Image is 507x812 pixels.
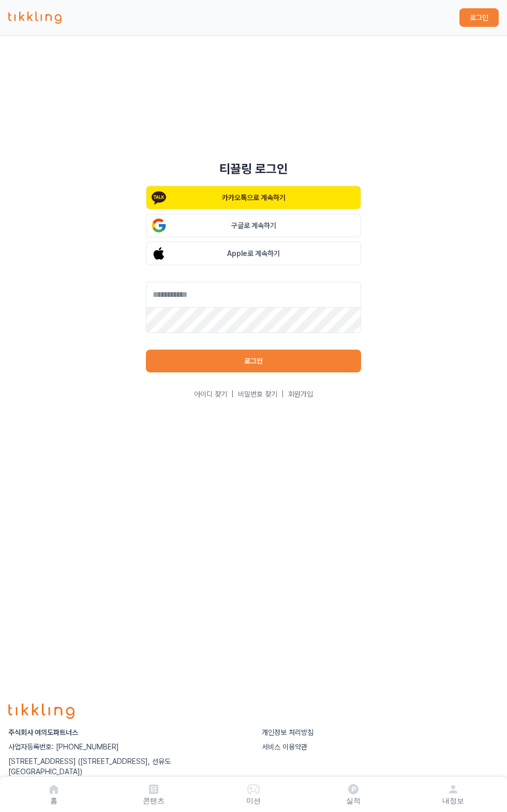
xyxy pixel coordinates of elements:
[403,781,503,808] a: 내정보
[50,795,57,806] p: 홈
[204,781,304,808] button: 미션
[262,743,307,751] a: 서비스 이용약관
[459,8,499,27] button: 로그인
[146,186,361,209] button: 카카오톡으로 계속하기
[194,389,227,399] a: 아이디 찾기
[146,350,361,372] button: 로그인
[346,795,361,806] p: 실적
[246,795,261,806] p: 미션
[303,781,403,808] a: 실적
[222,192,286,203] p: 카카오톡으로 계속하기
[146,242,361,265] button: Apple로 계속하기
[143,795,165,806] p: 콘텐츠
[8,703,74,719] img: logo
[8,727,245,738] p: 주식회사 여의도파트너스
[4,781,104,808] a: 홈
[8,756,245,777] p: [STREET_ADDRESS] ([STREET_ADDRESS], 선유도 [GEOGRAPHIC_DATA])
[281,389,284,399] span: |
[442,795,464,806] p: 내정보
[8,11,62,24] img: 티끌링
[146,214,361,237] button: 구글로 계속하기
[8,742,245,752] p: 사업자등록번호: [PHONE_NUMBER]
[219,161,288,177] h1: 티끌링 로그인
[288,389,313,399] a: 회원가입
[104,781,204,808] a: 콘텐츠
[262,728,314,736] a: 개인정보 처리방침
[247,783,260,795] img: 미션
[238,389,277,399] a: 비밀번호 찾기
[231,389,234,399] span: |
